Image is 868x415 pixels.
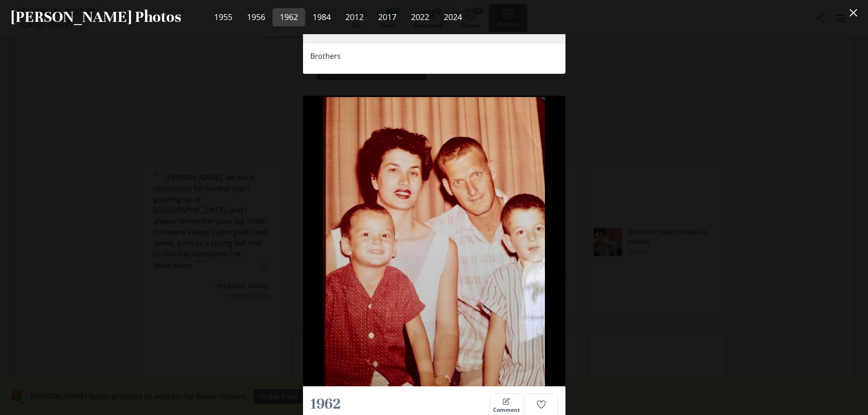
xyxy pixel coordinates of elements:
[11,7,181,27] h2: [PERSON_NAME] Photos
[240,8,272,26] a: 1956
[437,8,469,26] a: 2024
[305,8,338,26] a: 1984
[310,51,558,61] p: Brothers
[310,394,486,414] h2: 1962
[338,8,371,26] a: 2012
[371,8,404,26] a: 2017
[493,407,520,413] span: Comment
[844,4,863,22] button: Close
[272,8,305,26] a: 1962
[404,8,437,26] a: 2022
[207,8,240,26] a: 1955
